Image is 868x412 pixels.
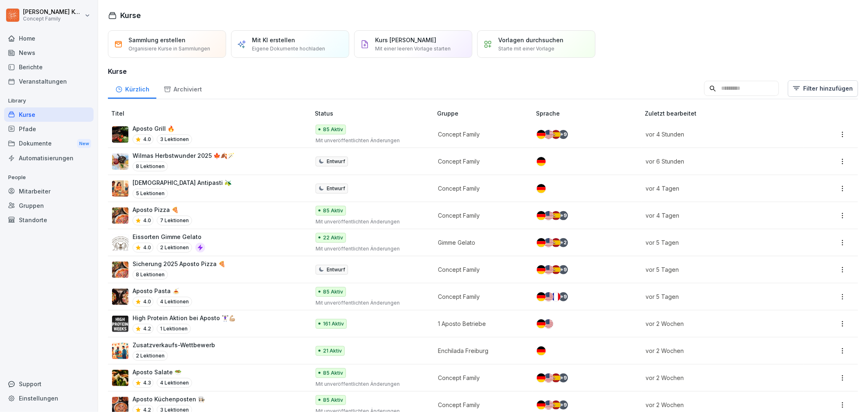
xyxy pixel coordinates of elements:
[143,217,151,224] p: 4.0
[438,130,523,139] p: Concept Family
[552,401,561,410] img: es.svg
[133,341,215,349] p: Zusatzverkaufs-Wettbewerb
[143,298,151,305] p: 4.0
[4,31,94,46] div: Home
[157,297,192,307] p: 4 Lektionen
[559,265,568,274] div: + 9
[646,184,794,193] p: vor 4 Tagen
[536,109,641,118] p: Sprache
[646,130,794,139] p: vor 4 Stunden
[544,401,553,410] img: us.svg
[645,109,804,118] p: Zuletzt bearbeitet
[112,370,128,386] img: vz1zej91exbwa1ox1n2zwc8a.png
[544,130,553,139] img: us.svg
[544,292,553,301] img: us.svg
[438,265,523,274] p: Concept Family
[498,36,563,44] p: Vorlagen durchsuchen
[438,346,523,355] p: Enchilada Freiburg
[537,319,546,328] img: de.svg
[120,10,141,21] h1: Kurse
[537,401,546,410] img: de.svg
[438,157,523,166] p: Concept Family
[559,401,568,410] div: + 9
[4,151,94,165] a: Automatisierungen
[316,137,424,144] p: Mit unveröffentlichten Änderungen
[552,292,561,301] img: fr.svg
[133,395,205,403] p: Aposto Küchenposten 👩🏻‍🍳
[133,259,225,268] p: Sicherung 2025 Aposto Pizza 🍕
[537,130,546,139] img: de.svg
[537,373,546,382] img: de.svg
[23,9,83,16] p: [PERSON_NAME] Komarov
[133,368,192,376] p: Aposto Salate 🥗
[133,287,192,295] p: Aposto Pasta 🍝
[4,107,94,122] div: Kurse
[544,265,553,274] img: us.svg
[375,36,436,44] p: Kurs [PERSON_NAME]
[4,74,94,89] a: Veranstaltungen
[128,36,186,44] p: Sammlung erstellen
[133,270,168,280] p: 8 Lektionen
[4,46,94,60] div: News
[112,343,128,359] img: gzjhm8npehr9v7jmyvlvzhhe.png
[316,218,424,225] p: Mit unveröffentlichten Änderungen
[438,401,523,409] p: Concept Family
[552,211,561,220] img: es.svg
[323,347,342,355] p: 21 Aktiv
[143,379,151,387] p: 4.3
[112,153,128,170] img: v746e0paqtf9obk4lsso3w1h.png
[559,211,568,220] div: + 9
[4,136,94,151] div: Dokumente
[133,178,231,187] p: [DEMOGRAPHIC_DATA] Antipasti 🫒
[537,346,546,355] img: de.svg
[327,158,345,165] p: Entwurf
[133,232,205,241] p: Eissorten Gimme Gelato
[544,238,553,247] img: us.svg
[157,134,192,144] p: 3 Lektionen
[4,391,94,405] a: Einstellungen
[559,130,568,139] div: + 9
[4,122,94,136] a: Pfade
[112,207,128,224] img: xxnvk0gxiseoslbw5qlxotvo.png
[544,319,553,328] img: us.svg
[327,266,345,273] p: Entwurf
[544,211,553,220] img: us.svg
[108,66,858,76] h3: Kurse
[323,207,343,214] p: 85 Aktiv
[143,244,151,251] p: 4.0
[143,136,151,143] p: 4.0
[537,184,546,193] img: de.svg
[646,211,794,220] p: vor 4 Tagen
[4,94,94,107] p: Library
[559,238,568,247] div: + 2
[4,171,94,184] p: People
[4,136,94,151] a: DokumenteNew
[646,373,794,382] p: vor 2 Wochen
[323,369,343,377] p: 85 Aktiv
[157,324,191,334] p: 1 Lektionen
[375,45,451,52] p: Mit einer leeren Vorlage starten
[438,238,523,247] p: Gimme Gelato
[646,157,794,166] p: vor 6 Stunden
[646,292,794,301] p: vor 5 Tagen
[646,401,794,409] p: vor 2 Wochen
[552,265,561,274] img: es.svg
[4,60,94,74] a: Berichte
[112,316,128,332] img: zjmrrsi1s8twqmexx0km4n1q.png
[544,373,553,382] img: us.svg
[112,289,128,305] img: kfwmjfxraasqoihdjk8bl5z6.png
[4,377,94,391] div: Support
[133,205,192,214] p: Aposto Pizza 🍕
[788,80,858,97] button: Filter hinzufügen
[111,109,311,118] p: Titel
[23,16,83,22] p: Concept Family
[552,373,561,382] img: es.svg
[327,185,345,192] p: Entwurf
[537,292,546,301] img: de.svg
[4,184,94,198] a: Mitarbeiter
[128,45,210,52] p: Organisiere Kurse in Sammlungen
[133,151,234,160] p: Wilmas Herbstwunder 2025 🍁🍂🪄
